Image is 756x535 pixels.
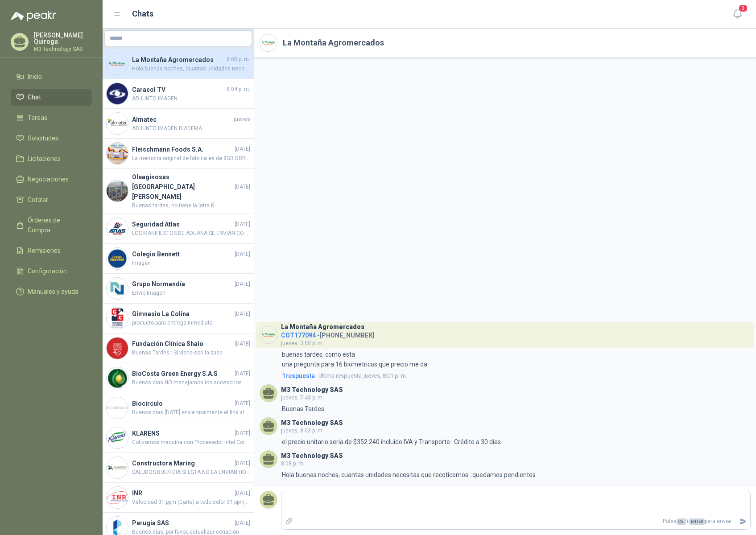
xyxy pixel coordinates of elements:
[132,8,153,20] h1: Chats
[107,248,128,269] img: Company Logo
[132,85,225,95] h4: Caracol TV
[235,399,250,408] span: [DATE]
[318,371,362,380] span: Ultima respuesta
[11,242,92,259] a: Remisiones
[283,37,384,49] h2: La Montaña Agromercados
[281,420,343,425] h3: M3 Technology SAS
[132,349,250,357] span: Buenas Tardes : Si viene con la base
[282,371,315,381] span: 1 respuesta
[297,514,736,529] p: Pulsa + para enviar
[11,89,92,106] a: Chat
[103,423,254,453] a: Company LogoKLARENS[DATE]Cotizamos maquina con Procesador Intel Core i7 serie Think Book garantia...
[11,150,92,167] a: Licitaciones
[132,399,233,408] h4: Biocirculo
[132,219,233,229] h4: Seguridad Atlas
[28,133,58,143] span: Solicitudes
[281,461,305,467] span: 8:08 p. m.
[107,83,128,104] img: Company Logo
[281,387,343,392] h3: M3 Technology SAS
[735,514,750,529] button: Enviar
[11,283,92,300] a: Manuales y ayuda
[107,367,128,389] img: Company Logo
[738,4,748,12] span: 3
[11,130,92,147] a: Solicitudes
[235,183,250,191] span: [DATE]
[103,244,254,274] a: Company LogoColegio Bennett[DATE]Imagen
[281,428,324,434] span: jueves, 8:03 p. m.
[11,11,56,21] img: Logo peakr
[107,218,128,239] img: Company Logo
[132,319,250,327] span: producto para entrega inmediata
[235,459,250,468] span: [DATE]
[281,395,324,401] span: jueves, 7:43 p. m.
[11,109,92,126] a: Tareas
[103,483,254,513] a: Company LogoINR[DATE]Velocidad 31 ppm (Carta) a todo color 31 ppm, panel de control de operación ...
[28,195,48,205] span: Cotizar
[107,53,128,74] img: Company Logo
[28,246,61,255] span: Remisiones
[235,370,250,378] span: [DATE]
[28,215,83,235] span: Órdenes de Compra
[11,68,92,85] a: Inicio
[28,92,41,102] span: Chat
[103,333,254,363] a: Company LogoFundación Clínica Shaio[DATE]Buenas Tardes : Si viene con la base
[318,371,407,380] span: jueves, 8:01 p. m.
[281,325,364,329] h3: La Montaña Agromercados
[132,279,233,289] h4: Grupo Normandía
[28,72,42,82] span: Inicio
[132,65,250,73] span: Hola buenas noches, cuantas unidades necesitas que recoticemos...quedamos pendientes
[281,514,297,529] label: Adjuntar archivos
[132,124,250,133] span: ADJUNTO IMAGEN DIADEMA
[11,191,92,208] a: Cotizar
[28,154,61,164] span: Licitaciones
[28,266,67,276] span: Configuración
[235,519,250,527] span: [DATE]
[132,202,250,210] span: Buenas tardes, no tiene la letra Ñ
[103,363,254,393] a: Company LogoBioCosta Green Energy S.A.S[DATE]Buenos dias NO manejamos los accesorios . Todos nues...
[28,113,47,123] span: Tareas
[260,34,277,51] img: Company Logo
[103,274,254,304] a: Company LogoGrupo Normandía[DATE]Envio Imagen
[260,326,277,343] img: Company Logo
[28,174,69,184] span: Negociaciones
[234,115,250,123] span: jueves
[107,113,128,134] img: Company Logo
[282,470,536,480] p: Hola buenas noches, cuantas unidades necesitas que recoticemos...quedamos pendientes
[235,429,250,438] span: [DATE]
[107,427,128,449] img: Company Logo
[34,32,92,45] p: [PERSON_NAME] Quiroga
[132,518,233,528] h4: Perugia SAS
[103,79,254,109] a: Company LogoCaracol TV8:04 p. m.ADJUNTO IMAGEN
[132,259,250,267] span: Imagen
[132,428,233,438] h4: KLARENS
[132,115,232,124] h4: Almatec
[132,498,250,506] span: Velocidad 31 ppm (Carta) a todo color 31 ppm, panel de control de operación inteligente de 10.1" ...
[132,379,250,387] span: Buenos dias NO manejamos los accesorios . Todos nuestros productos te llegan con el MANIFIESTO DE...
[132,488,233,498] h4: INR
[132,468,250,477] span: SALUDOS BUEN DIA SI ESTA NO LA ENVIAN HOY POR FAVOR YA EL LUNES
[132,369,233,379] h4: BioCosta Green Energy S.A.S
[227,55,250,64] span: 8:08 p. m.
[132,249,233,259] h4: Colegio Bennett
[107,278,128,299] img: Company Logo
[235,145,250,153] span: [DATE]
[132,408,250,417] span: Buenos dias [DATE] envié finalmente el link al correo y tambien lo envio por este medio es muy pe...
[132,339,233,349] h4: Fundación Clínica Shaio
[132,172,233,202] h4: Oleaginosas [GEOGRAPHIC_DATA][PERSON_NAME]
[107,397,128,419] img: Company Logo
[281,453,343,458] h3: M3 Technology SAS
[235,220,250,229] span: [DATE]
[235,250,250,259] span: [DATE]
[132,55,225,65] h4: La Montaña Agromercados
[132,95,250,103] span: ADJUNTO IMAGEN
[103,453,254,483] a: Company LogoConstructora Maring[DATE]SALUDOS BUEN DIA SI ESTA NO LA ENVIAN HOY POR FAVOR YA EL LUNES
[729,6,745,22] button: 3
[132,458,233,468] h4: Constructora Maring
[677,519,686,525] span: Ctrl
[103,139,254,169] a: Company LogoFleischmann Foods S.A.[DATE]La memoria original de fabrica es de 8GB DDR4, se sugiere...
[281,332,316,339] span: COT177094
[282,437,501,447] p: el precio unitario seria de $352.240 incluido IVA y Transporte. Crédito a 30 días
[235,280,250,288] span: [DATE]
[132,154,250,163] span: La memoria original de fabrica es de 8GB DDR4, se sugiere instalar un SIM adicional de 8GB DDR4 e...
[235,489,250,498] span: [DATE]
